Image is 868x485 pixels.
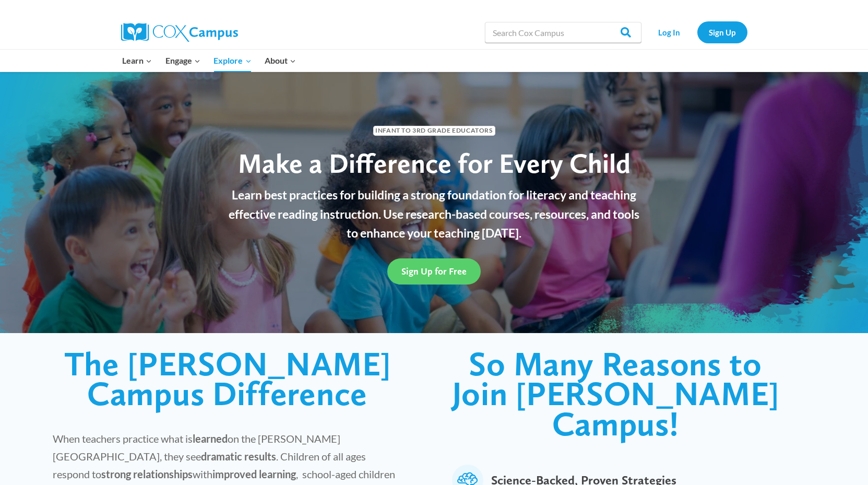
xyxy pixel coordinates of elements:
[116,50,303,72] nav: Primary Navigation
[265,54,296,67] span: About
[201,450,276,463] strong: dramatic results
[452,344,779,444] span: So Many Reasons to Join [PERSON_NAME] Campus!
[647,21,692,43] a: Log In
[401,266,467,277] span: Sign Up for Free
[697,21,747,43] a: Sign Up
[122,54,152,67] span: Learn
[101,468,193,480] strong: strong relationships
[387,258,481,284] a: Sign Up for Free
[212,468,296,480] strong: improved learning
[193,432,228,445] strong: learned
[373,126,495,136] span: Infant to 3rd Grade Educators
[647,21,747,43] nav: Secondary Navigation
[121,23,238,42] img: Cox Campus
[238,147,631,180] span: Make a Difference for Every Child
[485,22,641,43] input: Search Cox Campus
[213,54,251,67] span: Explore
[165,54,200,67] span: Engage
[64,344,391,414] span: The [PERSON_NAME] Campus Difference
[223,185,646,243] p: Learn best practices for building a strong foundation for literacy and teaching effective reading...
